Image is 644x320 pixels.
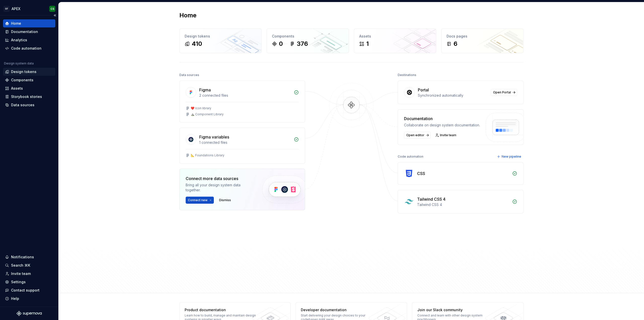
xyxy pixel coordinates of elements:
[199,134,229,140] div: Figma variables
[3,286,55,294] button: Contact support
[272,34,344,39] div: Components
[404,123,480,128] div: Collaborate on design system documentation.
[502,155,521,159] span: New pipeline
[3,28,55,36] a: Documentation
[11,78,33,83] div: Components
[11,38,27,43] div: Analytics
[3,44,55,52] a: Code automation
[3,93,55,101] a: Storybook stories
[12,6,20,11] div: APEX
[4,61,34,65] div: Design system data
[301,307,374,312] div: Developer documentation
[11,29,38,34] div: Documentation
[186,183,254,193] div: Bring all your design system data together.
[11,279,26,285] div: Settings
[179,28,262,53] a: Design tokens410
[267,28,349,53] a: Components0376
[199,140,291,145] div: 1 connected files
[417,307,491,312] div: Join our Slack community
[219,198,231,202] span: Dismiss
[11,94,42,99] div: Storybook stories
[186,197,214,204] button: Connect new
[3,261,55,269] button: Search ⌘K
[3,253,55,261] button: Notifications
[17,311,42,316] svg: Supernova Logo
[3,101,55,109] a: Data sources
[3,295,55,303] button: Help
[366,40,369,48] div: 1
[51,12,58,19] button: Collapse sidebar
[11,255,34,260] div: Notifications
[191,112,224,116] div: ⛰️ Component Library
[297,40,308,48] div: 376
[11,69,36,74] div: Design tokens
[418,93,488,98] div: Synchronized automatically
[495,153,524,160] button: New pipeline
[398,72,416,79] div: Destinations
[179,11,196,19] h2: Home
[199,87,211,93] div: Figma
[179,72,199,79] div: Data sources
[441,28,524,53] a: Docs pages6
[217,197,233,204] button: Dismiss
[191,153,224,157] div: 📐 Foundations Library
[11,21,21,26] div: Home
[404,116,480,122] div: Documentation
[11,263,30,268] div: Search ⌘K
[454,40,457,48] div: 6
[447,34,518,39] div: Docs pages
[3,36,55,44] a: Analytics
[417,170,425,176] div: CSS
[11,102,34,108] div: Data sources
[491,89,517,96] a: Open Portal
[406,133,424,137] span: Open editor
[4,6,10,12] div: OF
[417,196,446,202] div: Tailwind CSS 4
[179,128,305,164] a: Figma variables1 connected files📐 Foundations Library
[1,3,57,14] button: OFAPEXCS
[3,68,55,76] a: Design tokens
[3,76,55,84] a: Components
[51,7,54,11] div: CS
[440,133,456,137] span: Invite team
[359,34,431,39] div: Assets
[417,202,509,207] div: Tailwind CSS 4
[279,40,283,48] div: 0
[11,296,19,301] div: Help
[186,175,254,182] div: Connect more data sources
[188,198,208,202] span: Connect new
[185,34,256,39] div: Design tokens
[434,132,459,139] a: Invite team
[404,132,431,139] a: Open editor
[398,153,423,160] div: Code automation
[11,46,42,51] div: Code automation
[11,86,23,91] div: Assets
[493,90,511,94] span: Open Portal
[192,40,202,48] div: 410
[3,84,55,92] a: Assets
[3,270,55,278] a: Invite team
[354,28,436,53] a: Assets1
[3,19,55,27] a: Home
[199,93,291,98] div: 2 connected files
[185,307,258,312] div: Product documentation
[418,87,429,93] div: Portal
[3,278,55,286] a: Settings
[11,288,39,293] div: Contact support
[11,271,31,276] div: Invite team
[191,106,211,110] div: ❤️ Icon library
[179,81,305,123] a: Figma2 connected files❤️ Icon library⛰️ Component Library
